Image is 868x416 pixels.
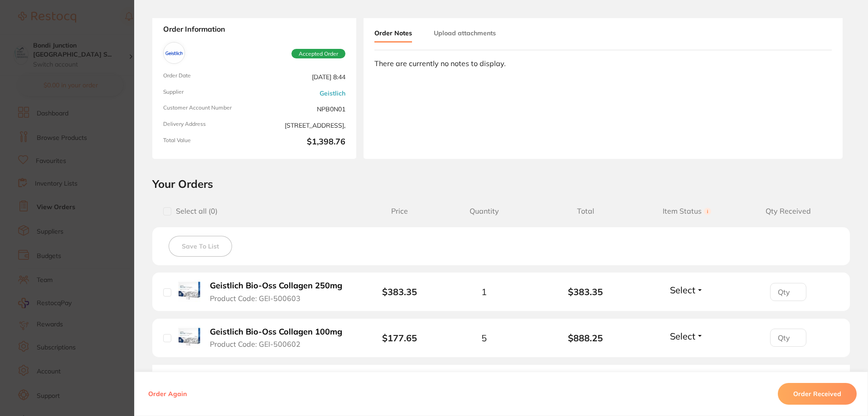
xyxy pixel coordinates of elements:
span: [STREET_ADDRESS], [258,121,345,130]
span: Order Date [163,72,251,81]
button: Save To List [169,236,232,257]
b: $177.65 [382,332,417,344]
img: Geistlich Bio-Oss Collagen 250mg [178,280,200,302]
b: Geistlich Bio-Oss Collagen 100mg [210,327,342,337]
button: Select [667,330,706,342]
button: Geistlich Bio-Oss Collagen 250mg Product Code: GEI-500603 [207,281,352,303]
button: Order Again [145,390,189,398]
span: Supplier [163,89,251,98]
span: Total Value [163,137,251,148]
span: Total [535,207,636,215]
h2: Your Orders [152,177,850,191]
strong: Order Information [163,25,345,35]
b: Geistlich Bio-Oss Collagen 250mg [210,281,342,291]
span: Select [670,284,695,296]
button: Geistlich Bio-Oss Collagen 100mg Product Code: GEI-500602 [207,327,352,349]
span: Select all ( 0 ) [171,207,218,215]
span: Quantity [433,207,535,215]
span: NPB0N01 [258,105,345,114]
button: Order Received [778,383,857,405]
span: Delivery Address [163,121,251,130]
b: $888.25 [535,333,636,343]
input: Qty [770,329,806,347]
span: Customer Account Number [163,105,251,114]
img: Geistlich [165,44,183,62]
span: 1 [481,287,487,297]
span: Select [670,330,695,342]
span: Item Status [636,207,738,215]
span: 5 [481,333,487,343]
b: $383.35 [535,287,636,297]
input: Qty [770,283,806,301]
b: $383.35 [382,286,417,297]
span: Product Code: GEI-500603 [210,294,301,302]
span: Price [366,207,433,215]
button: Select [667,284,706,296]
span: Qty Received [737,207,839,215]
span: Product Code: GEI-500602 [210,340,301,348]
a: Geistlich [320,90,345,97]
button: Upload attachments [434,25,496,41]
div: There are currently no notes to display. [374,59,832,67]
img: Geistlich Bio-Oss Collagen 100mg [178,326,200,348]
b: $1,398.76 [258,137,345,148]
span: [DATE] 8:44 [258,72,345,81]
span: Accepted Order [291,49,345,59]
button: Order Notes [374,25,412,43]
